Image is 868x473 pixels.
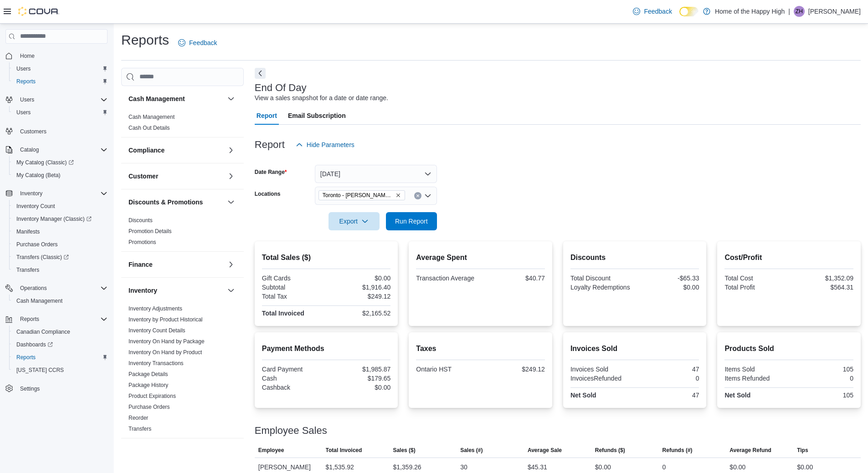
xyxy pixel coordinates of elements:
button: Open list of options [424,192,431,199]
p: | [788,6,790,17]
div: $0.00 [595,462,611,473]
h2: Taxes [416,343,545,354]
span: Transfers [128,425,151,432]
a: Package Details [128,371,168,377]
a: Purchase Orders [128,404,170,410]
button: Users [2,93,111,106]
span: Reorder [128,414,148,422]
span: Feedback [644,7,672,16]
button: Customers [2,124,111,137]
button: Hide Parameters [292,136,358,154]
span: Hide Parameters [307,140,354,149]
p: [PERSON_NAME] [808,6,861,17]
button: Compliance [128,146,224,155]
span: Settings [20,385,40,392]
a: Reports [13,352,39,363]
span: Inventory Transactions [128,360,184,367]
button: [DATE] [315,165,437,183]
button: Canadian Compliance [9,326,111,338]
button: Finance [128,260,224,269]
div: $40.77 [483,275,545,282]
button: Operations [2,282,111,295]
input: Dark Mode [679,7,699,16]
div: $0.00 [637,284,699,291]
a: Transfers (Classic) [13,252,72,263]
span: Operations [16,283,108,294]
div: Items Refunded [724,375,787,382]
div: 30 [460,462,467,473]
button: Purchase Orders [9,238,111,251]
button: [US_STATE] CCRS [9,364,111,376]
div: $1,535.92 [326,462,354,473]
button: Users [9,106,111,119]
a: Inventory Count Details [128,327,185,334]
span: Purchase Orders [13,239,108,250]
span: Package History [128,381,168,389]
span: Inventory Adjustments [128,305,182,312]
span: Inventory Count [16,203,55,210]
span: Inventory Manager (Classic) [16,215,92,223]
span: Catalog [16,144,108,155]
span: Canadian Compliance [13,326,108,337]
h2: Cost/Profit [724,252,853,263]
h2: Invoices Sold [570,343,699,354]
span: Transfers (Classic) [16,254,69,261]
h2: Average Spent [416,252,545,263]
div: Loyalty Redemptions [570,284,633,291]
h3: Cash Management [128,94,185,103]
a: Promotions [128,239,156,245]
div: Gift Cards [262,275,324,282]
div: $45.31 [528,462,547,473]
span: Tips [797,447,808,454]
h3: Finance [128,260,153,269]
button: Customer [226,171,236,182]
a: Users [13,63,34,74]
a: Canadian Compliance [13,326,74,337]
div: $0.00 [729,462,745,473]
label: Date Range [255,168,287,176]
div: 105 [791,366,853,373]
a: Inventory Adjustments [128,305,182,312]
span: Inventory On Hand by Package [128,338,205,345]
button: My Catalog (Beta) [9,169,111,182]
h3: Employee Sales [255,425,327,436]
div: -$65.33 [637,275,699,282]
span: Inventory [16,188,108,199]
span: Export [334,212,374,230]
span: Users [16,65,31,72]
button: Export [329,212,380,230]
div: $2,165.52 [328,310,390,317]
button: Cash Management [9,295,111,307]
a: Reorder [128,415,148,421]
button: Reports [9,351,111,364]
a: Inventory by Product Historical [128,316,203,323]
span: Settings [16,383,108,394]
span: Report [257,107,277,125]
a: Dashboards [9,338,111,351]
span: Inventory On Hand by Product [128,349,202,356]
a: Cash Management [128,114,175,120]
button: Next [255,68,266,79]
a: Users [13,107,34,118]
div: $0.00 [328,275,390,282]
span: Average Refund [729,447,771,454]
span: Users [16,109,31,116]
div: Invoices Sold [570,366,633,373]
span: Reports [13,76,108,87]
span: My Catalog (Beta) [13,170,108,181]
div: Total Discount [570,275,633,282]
span: Customers [20,128,46,135]
h3: Inventory [128,286,157,295]
nav: Complex example [5,46,108,419]
button: Manifests [9,225,111,238]
span: Home [20,52,35,60]
a: Discounts [128,217,153,224]
span: Cash Management [16,297,62,305]
button: Compliance [226,145,236,156]
span: Purchase Orders [128,403,170,411]
h2: Discounts [570,252,699,263]
h2: Total Sales ($) [262,252,391,263]
span: Promotion Details [128,228,172,235]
